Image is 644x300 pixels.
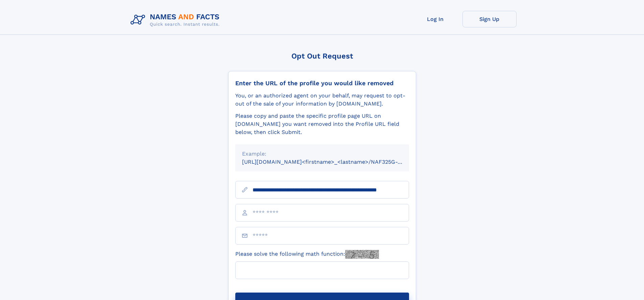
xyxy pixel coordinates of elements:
[242,150,402,158] div: Example:
[128,11,225,29] img: Logo Names and Facts
[242,159,422,165] small: [URL][DOMAIN_NAME]<firstname>_<lastname>/NAF325G-xxxxxxxx
[235,92,409,108] div: You, or an authorized agent on your behalf, may request to opt-out of the sale of your informatio...
[235,79,409,87] div: Enter the URL of the profile you would like removed
[408,11,462,27] a: Log In
[228,52,416,60] div: Opt Out Request
[235,250,379,259] label: Please solve the following math function:
[235,112,409,136] div: Please copy and paste the specific profile page URL on [DOMAIN_NAME] you want removed into the Pr...
[462,11,517,27] a: Sign Up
